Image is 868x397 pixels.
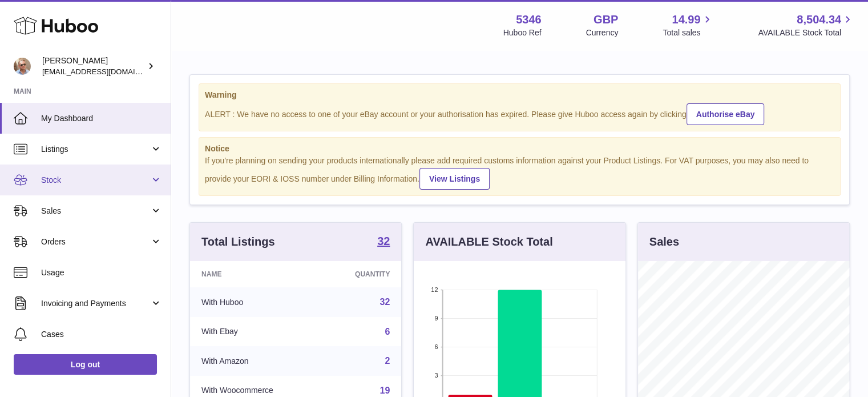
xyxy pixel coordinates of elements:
[201,234,275,250] h3: Total Listings
[14,58,31,75] img: support@radoneltd.co.uk
[385,327,390,336] a: 6
[380,297,390,307] a: 32
[41,329,162,340] span: Cases
[649,234,679,250] h3: Sales
[41,175,150,186] span: Stock
[431,286,438,293] text: 12
[205,90,834,101] strong: Warning
[205,143,834,154] strong: Notice
[41,267,162,278] span: Usage
[190,317,321,347] td: With Ebay
[42,67,168,76] span: [EMAIL_ADDRESS][DOMAIN_NAME]
[205,102,834,125] div: ALERT : We have no access to one of your eBay account or your authorisation has expired. Please g...
[190,287,321,317] td: With Huboo
[797,12,841,27] span: 8,504.34
[586,27,619,38] div: Currency
[41,236,150,247] span: Orders
[380,386,390,395] a: 19
[41,144,150,155] span: Listings
[14,354,157,375] a: Log out
[758,12,854,38] a: 8,504.34 AVAILABLE Stock Total
[503,27,542,38] div: Huboo Ref
[190,261,321,287] th: Name
[687,103,765,125] a: Authorise eBay
[190,346,321,376] td: With Amazon
[663,27,713,38] span: Total sales
[435,315,438,322] text: 9
[41,113,162,124] span: My Dashboard
[205,155,834,190] div: If you're planning on sending your products internationally please add required customs informati...
[385,356,390,366] a: 2
[42,55,145,77] div: [PERSON_NAME]
[377,235,390,249] a: 32
[435,343,438,350] text: 6
[758,27,854,38] span: AVAILABLE Stock Total
[425,234,552,250] h3: AVAILABLE Stock Total
[594,12,618,27] strong: GBP
[41,206,150,216] span: Sales
[672,12,700,27] span: 14.99
[516,12,542,27] strong: 5346
[663,12,713,38] a: 14.99 Total sales
[419,168,490,190] a: View Listings
[377,235,390,247] strong: 32
[435,372,438,379] text: 3
[41,298,150,309] span: Invoicing and Payments
[321,261,402,287] th: Quantity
